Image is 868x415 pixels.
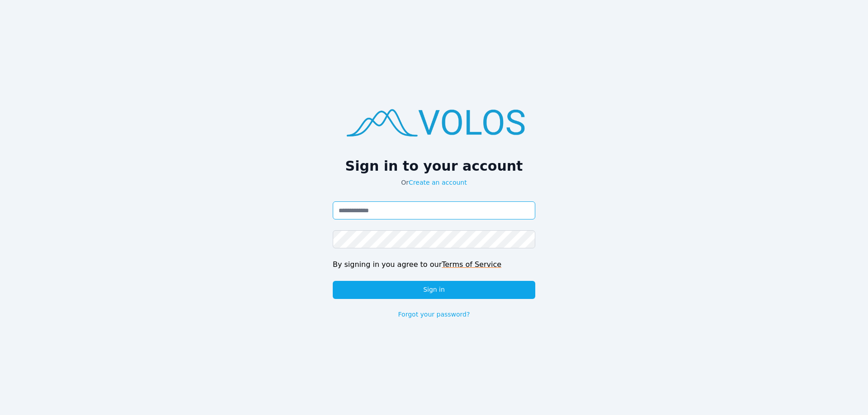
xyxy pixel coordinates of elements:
[409,179,467,186] a: Create an account
[333,158,535,174] h2: Sign in to your account
[442,260,501,269] a: Terms of Service
[333,259,535,270] div: By signing in you agree to our
[333,178,535,187] p: Or
[333,96,535,147] img: logo.png
[398,310,470,319] a: Forgot your password?
[333,281,535,299] button: Sign in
